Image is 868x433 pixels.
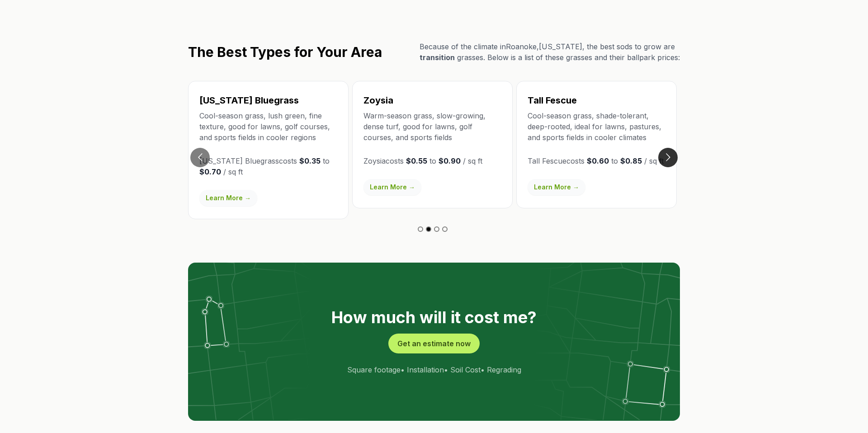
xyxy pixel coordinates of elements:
button: Get an estimate now [388,334,480,353]
p: Cool-season grass, shade-tolerant, deep-rooted, ideal for lawns, pastures, and sports fields in c... [528,110,665,143]
a: Learn More → [199,190,257,206]
strong: $0.90 [439,156,461,165]
a: Learn More → [528,179,585,195]
strong: $0.60 [587,156,609,165]
h2: The Best Types for Your Area [188,44,382,60]
p: Because of the climate in Roanoke , [US_STATE] , the best sods to grow are grasses. Below is a li... [420,41,680,63]
button: Go to slide 3 [434,226,439,232]
p: [US_STATE] Bluegrass costs to / sq ft [199,155,337,177]
button: Go to slide 1 [418,226,423,232]
strong: $0.85 [620,156,642,165]
h3: [US_STATE] Bluegrass [199,94,337,107]
a: Learn More → [363,179,421,195]
button: Go to slide 2 [426,226,431,232]
button: Go to previous slide [190,148,210,167]
button: Go to slide 4 [442,226,448,232]
p: Cool-season grass, lush green, fine texture, good for lawns, golf courses, and sports fields in c... [199,110,337,143]
p: Warm-season grass, slow-growing, dense turf, good for lawns, golf courses, and sports fields [363,110,501,143]
strong: $0.35 [299,156,321,165]
h3: Zoysia [363,94,501,107]
span: transition [420,53,455,62]
strong: $0.55 [406,156,427,165]
img: lot lines graphic [188,263,680,420]
p: Tall Fescue costs to / sq ft [528,155,665,166]
h3: Tall Fescue [528,94,665,107]
strong: $0.70 [199,167,221,176]
button: Go to next slide [658,148,678,167]
p: Zoysia costs to / sq ft [363,155,501,166]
